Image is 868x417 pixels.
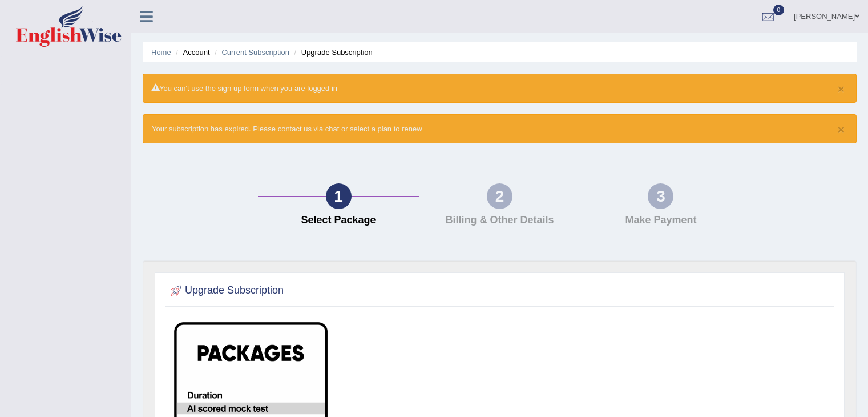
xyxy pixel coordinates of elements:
[425,215,574,226] h4: Billing & Other Details
[173,47,209,58] li: Account
[487,183,512,209] div: 2
[838,123,845,135] button: ×
[168,282,284,299] h2: Upgrade Subscription
[221,48,289,57] a: Current Subscription
[326,183,352,209] div: 1
[586,215,736,226] h4: Make Payment
[773,5,785,15] span: 0
[648,183,673,209] div: 3
[264,215,413,226] h4: Select Package
[292,47,373,58] li: Upgrade Subscription
[151,48,171,57] a: Home
[838,83,845,95] button: ×
[143,114,857,143] div: Your subscription has expired. Please contact us via chat or select a plan to renew
[143,74,857,103] div: You can't use the sign up form when you are logged in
